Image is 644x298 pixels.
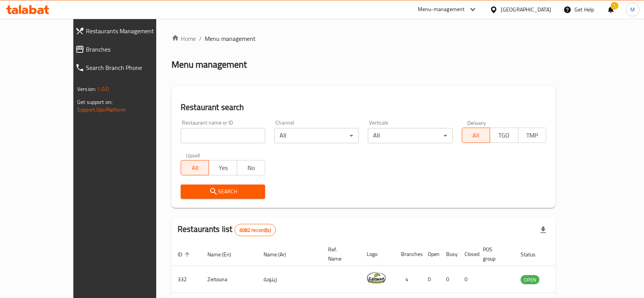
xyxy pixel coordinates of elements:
span: 6082 record(s) [235,227,275,234]
td: Zeitouna [201,266,257,293]
div: [GEOGRAPHIC_DATA] [501,5,551,14]
td: زيتونة [257,266,322,293]
th: Busy [440,243,458,266]
td: 0 [440,266,458,293]
th: Open [422,243,440,266]
td: 4 [395,266,422,293]
span: No [240,162,262,173]
button: TGO [490,128,518,143]
div: Menu-management [418,5,465,14]
span: TMP [521,130,543,141]
div: Export file [534,221,552,239]
button: All [462,128,490,143]
span: Branches [86,45,175,54]
a: Search Branch Phone [69,58,181,77]
li: / [199,34,202,43]
div: All [368,128,452,143]
td: 332 [172,266,201,293]
span: Menu management [205,34,256,43]
span: M [630,5,635,14]
span: Get support on: [77,97,112,107]
span: OPEN [521,275,539,284]
span: ID [178,250,192,259]
div: All [274,128,359,143]
span: Ref. Name [328,245,351,263]
span: Restaurants Management [86,26,175,36]
label: Delivery [467,120,486,125]
button: Yes [209,160,237,175]
span: Version: [77,84,96,94]
nav: breadcrumb [172,34,555,43]
h2: Restaurant search [181,102,546,113]
h2: Restaurants list [178,223,276,236]
td: 0 [458,266,477,293]
span: 1.0.0 [97,84,109,94]
a: Home [172,34,196,43]
th: Branches [395,243,422,266]
h2: Menu management [172,58,247,71]
a: Support.OpsPlatform [77,105,126,115]
td: 0 [422,266,440,293]
span: Name (En) [207,250,241,259]
span: All [465,130,487,141]
button: TMP [518,128,546,143]
div: Total records count [235,224,276,236]
button: Search [181,185,265,199]
img: Zeitouna [367,268,386,287]
button: No [237,160,265,175]
label: Upsell [186,152,200,158]
a: Branches [69,40,181,58]
span: Name (Ar) [264,250,296,259]
th: Closed [458,243,477,266]
a: Restaurants Management [69,22,181,40]
input: Search for restaurant name or ID.. [181,128,265,143]
button: All [181,160,209,175]
th: Logo [361,243,395,266]
span: Search [187,187,259,196]
span: Status [521,250,545,259]
span: All [184,162,206,173]
span: Search Branch Phone [86,63,175,72]
span: TGO [493,130,515,141]
span: POS group [483,245,505,263]
span: Yes [212,162,234,173]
